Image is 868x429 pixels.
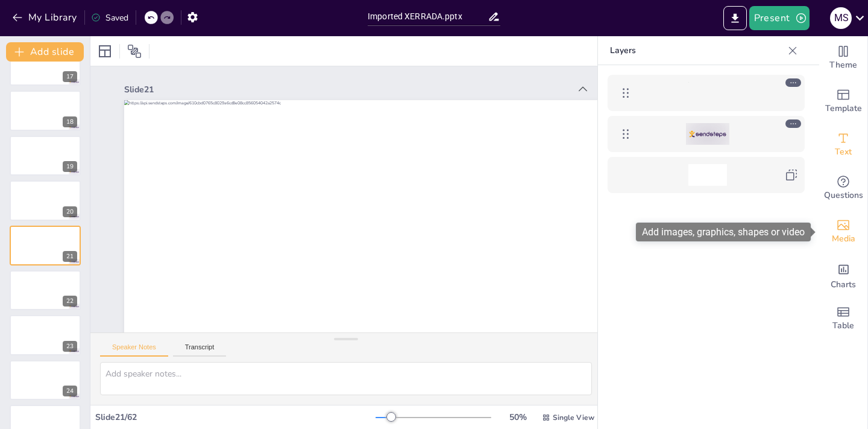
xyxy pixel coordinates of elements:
[10,91,81,130] div: 18
[553,413,594,422] span: Single View
[10,180,81,220] div: 20
[10,226,81,265] div: 21
[10,46,81,86] div: 17
[10,136,81,176] div: 19
[608,116,805,152] div: https://cdn.sendsteps.com/images/logo/sendsteps_logo_white.pnghttps://cdn.sendsteps.com/images/lo...
[819,167,867,210] div: Get real-time input from your audience
[63,296,77,307] div: 22
[10,270,81,310] div: 22
[173,343,227,357] button: Transcript
[6,42,84,62] button: Add slide
[503,412,532,423] div: 50 %
[819,210,867,253] div: Add images, graphics, shapes or video
[608,75,805,111] div: https://api.sendsteps.com/image/610cbd0765c8029a6cd8e08cc856054042a2574c
[100,343,168,357] button: Speaker Notes
[610,36,783,65] p: Layers
[63,116,77,127] div: 18
[10,315,81,355] div: 23
[819,253,867,297] div: Add charts and graphs
[98,229,524,378] div: Slide 21
[829,59,857,72] span: Theme
[832,319,854,332] span: Table
[819,297,867,340] div: Add a table
[63,161,77,172] div: 19
[95,42,115,61] div: Layout
[63,206,77,217] div: 20
[63,251,77,262] div: 21
[749,6,810,30] button: Present
[819,123,867,167] div: Add text boxes
[127,44,142,59] span: Position
[819,80,867,123] div: Add ready made slides
[63,71,77,82] div: 17
[832,232,855,246] span: Media
[830,7,852,29] div: M S
[636,223,811,241] div: Add images, graphics, shapes or video
[95,412,376,423] div: Slide 21 / 62
[63,386,77,396] div: 24
[368,8,488,25] input: Insert title
[91,12,128,24] div: Saved
[819,36,867,80] div: Change the overall theme
[831,278,856,291] span: Charts
[723,6,747,30] button: Export to PowerPoint
[835,145,852,159] span: Text
[9,8,82,27] button: My Library
[63,341,77,352] div: 23
[10,360,81,400] div: 24
[824,189,863,202] span: Questions
[830,6,852,30] button: M S
[825,102,862,115] span: Template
